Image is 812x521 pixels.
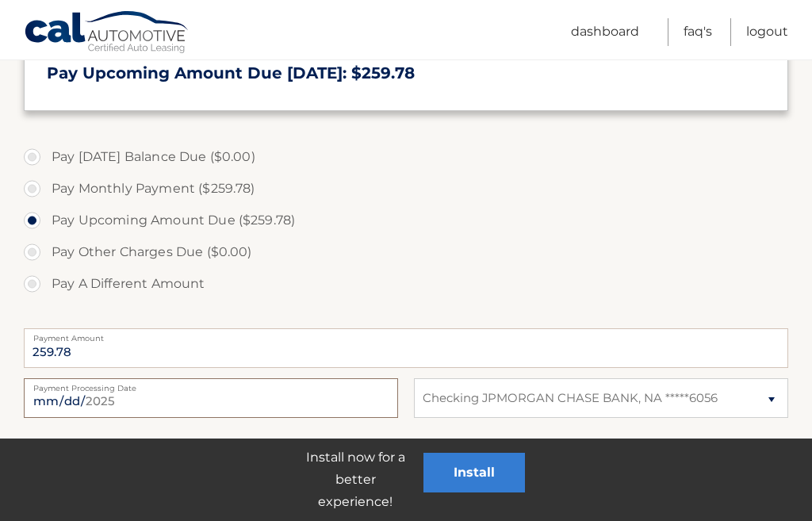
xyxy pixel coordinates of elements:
a: Dashboard [571,18,639,46]
p: Install now for a better experience! [287,446,423,513]
a: Logout [746,18,788,46]
input: Payment Amount [24,328,788,368]
label: Pay [DATE] Balance Due ($0.00) [24,141,788,173]
label: Pay A Different Amount [24,268,788,300]
label: Pay Other Charges Due ($0.00) [24,236,788,268]
input: Payment Date [24,378,398,418]
label: Pay Upcoming Amount Due ($259.78) [24,205,788,236]
label: Pay Monthly Payment ($259.78) [24,173,788,205]
h3: Pay Upcoming Amount Due [DATE]: $259.78 [47,63,765,83]
label: Payment Processing Date [24,378,398,391]
label: Payment Amount [24,328,788,341]
button: Install [423,453,525,492]
a: Cal Automotive [24,10,190,56]
a: FAQ's [684,18,712,46]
